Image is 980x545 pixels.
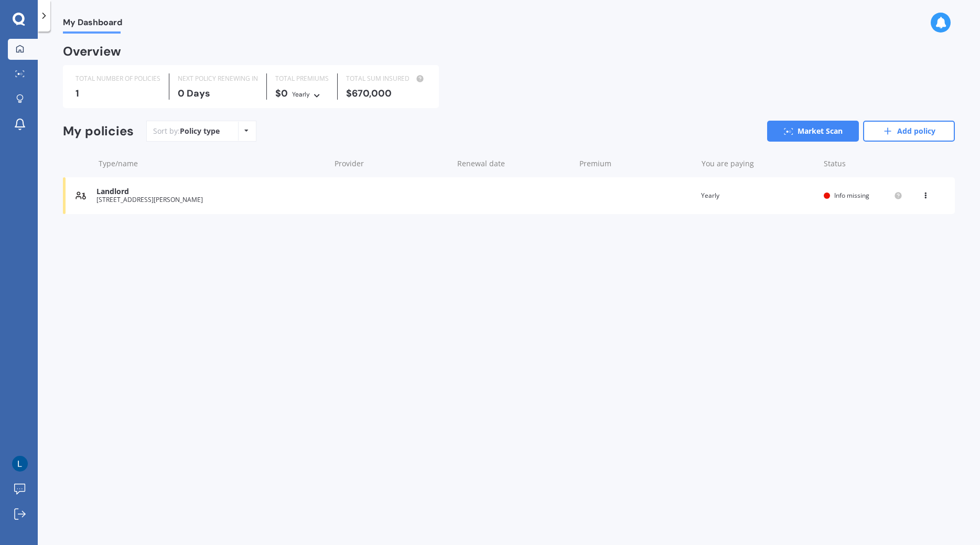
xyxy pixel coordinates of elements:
[76,190,86,201] img: Landlord
[701,190,815,201] div: Yearly
[153,126,220,136] div: Sort by:
[579,158,693,169] div: Premium
[346,88,426,99] div: $670,000
[335,158,448,169] div: Provider
[99,158,326,169] div: Type/name
[834,191,869,200] span: Info missing
[178,88,258,99] div: 0 Days
[292,89,310,100] div: Yearly
[863,121,955,142] a: Add policy
[76,73,160,84] div: TOTAL NUMBER OF POLICIES
[96,187,325,196] div: Landlord
[767,121,859,142] a: Market Scan
[275,73,329,84] div: TOTAL PREMIUMS
[63,124,134,139] div: My policies
[824,158,902,169] div: Status
[12,456,28,472] img: ACg8ocKwL4lILGmGYNKDXEvLdfH1RSLAFXsasYjeA-CIfb4gikTBUQ=s96-c
[346,73,426,84] div: TOTAL SUM INSURED
[76,88,160,99] div: 1
[178,73,258,84] div: NEXT POLICY RENEWING IN
[457,158,571,169] div: Renewal date
[63,46,121,57] div: Overview
[96,196,325,204] div: [STREET_ADDRESS][PERSON_NAME]
[275,88,329,100] div: $0
[702,158,815,169] div: You are paying
[63,17,122,31] span: My Dashboard
[180,126,220,136] div: Policy type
